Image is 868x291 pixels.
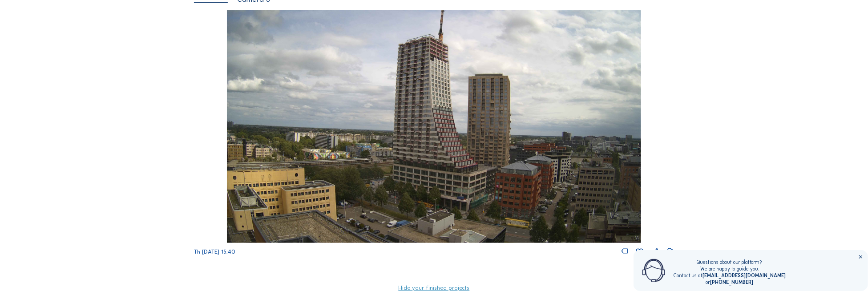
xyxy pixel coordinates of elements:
[674,279,786,286] div: or
[194,248,235,255] span: Th [DATE] 15:40
[398,285,469,291] a: Hide your finished projects
[711,279,754,285] a: [PHONE_NUMBER]
[702,272,786,279] a: [EMAIL_ADDRESS][DOMAIN_NAME]
[227,10,641,243] img: Image
[642,259,665,282] img: operator
[674,272,786,279] div: Contact us at
[674,266,786,272] div: We are happy to guide you.
[674,259,786,266] div: Questions about our platform?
